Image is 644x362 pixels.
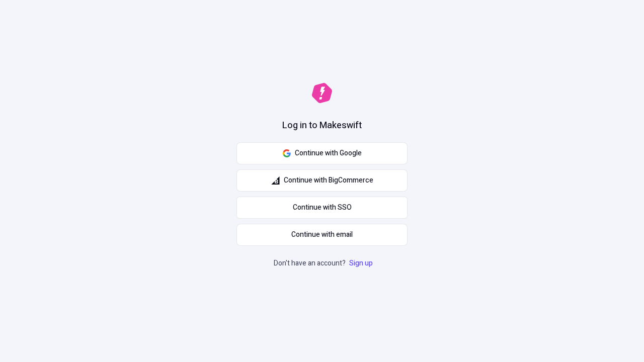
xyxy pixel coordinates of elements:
button: Continue with Google [236,142,408,164]
button: Continue with BigCommerce [236,169,408,192]
a: Continue with SSO [236,197,408,219]
span: Continue with Google [295,148,362,159]
p: Don't have an account? [274,258,375,269]
h1: Log in to Makeswift [282,119,362,132]
span: Continue with BigCommerce [284,175,373,186]
span: Continue with email [291,229,353,240]
button: Continue with email [236,224,408,246]
a: Sign up [347,258,375,268]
